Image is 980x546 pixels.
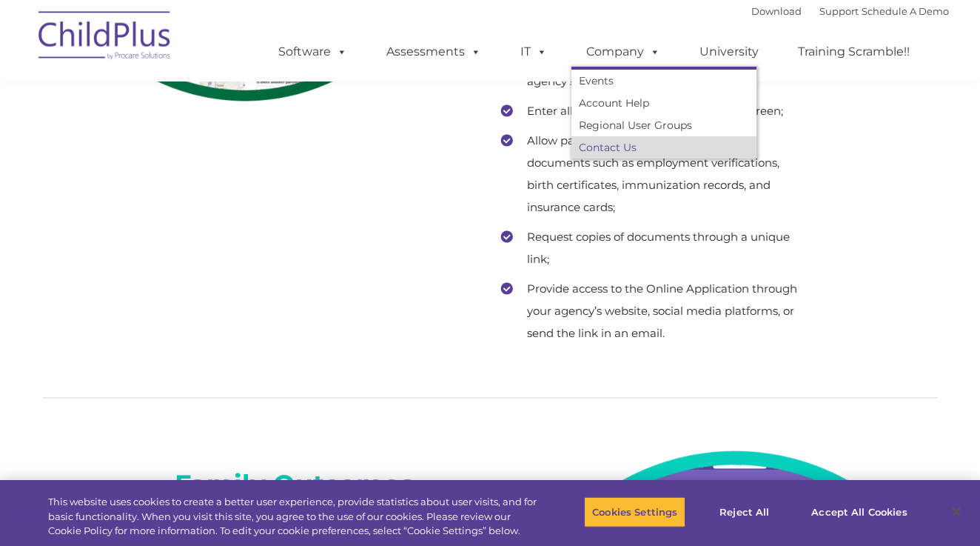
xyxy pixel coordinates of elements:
[862,5,949,17] a: Schedule A Demo
[803,496,915,527] button: Accept All Cookies
[819,5,859,17] a: Support
[571,136,756,159] a: Contact Us
[175,468,414,500] b: Family Outcomes
[783,37,924,67] a: Training Scramble!!
[571,114,756,136] a: Regional User Groups
[501,278,805,344] li: Provide access to the Online Application through your agency’s website, social media platforms, o...
[940,496,973,528] button: Close
[685,37,773,67] a: University
[506,37,562,67] a: IT
[751,5,802,17] a: Download
[31,1,179,75] img: ChildPlus by Procare Solutions
[264,37,362,67] a: Software
[501,226,805,270] li: Request copies of documents through a unique link;
[48,495,539,539] div: This website uses cookies to create a better user experience, provide statistics about user visit...
[571,92,756,114] a: Account Help
[751,5,949,17] font: |
[698,496,791,527] button: Reject All
[571,70,756,92] a: Events
[501,130,805,219] li: Allow parents and guardians to upload documents such as employment verifications, birth certifica...
[372,37,496,67] a: Assessments
[501,100,805,122] li: Enter all family members from a single screen;
[571,37,675,67] a: Company
[584,496,685,527] button: Cookies Settings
